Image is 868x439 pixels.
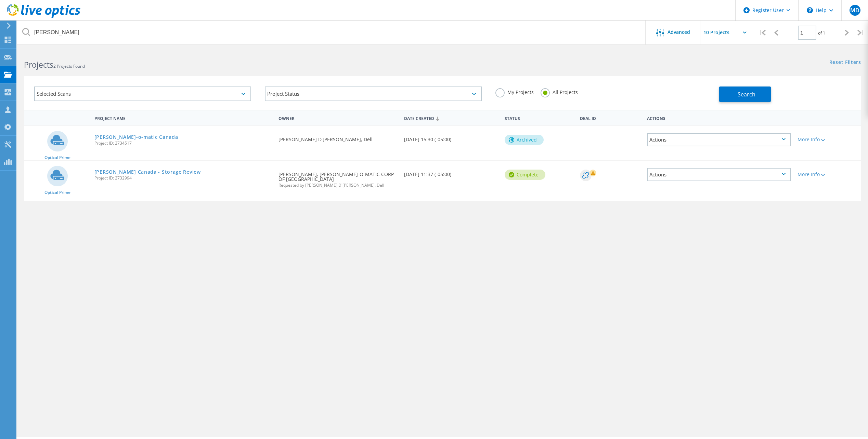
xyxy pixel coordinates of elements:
span: 2 Projects Found [53,63,85,69]
a: Reset Filters [829,60,861,66]
span: Requested by [PERSON_NAME] D'[PERSON_NAME], Dell [278,183,397,187]
button: Search [719,87,771,102]
span: Project ID: 2732994 [94,176,272,180]
a: [PERSON_NAME]-o-matic Canada [94,135,178,139]
div: | [854,21,868,45]
span: Advanced [668,30,690,35]
div: Archived [505,135,544,145]
span: MD [850,8,859,13]
div: Project Status [265,87,482,101]
div: Complete [505,170,545,180]
b: Projects [24,59,53,70]
div: Actions [647,168,791,181]
span: of 1 [818,30,825,36]
div: [DATE] 15:30 (-05:00) [401,126,501,149]
div: Date Created [401,111,501,124]
svg: \n [807,7,813,13]
span: Optical Prime [44,190,70,195]
div: [DATE] 11:37 (-05:00) [401,161,501,184]
span: Optical Prime [44,156,70,160]
div: Actions [647,133,791,146]
div: Owner [275,111,401,124]
div: Actions [644,111,794,124]
div: Deal Id [576,111,644,124]
div: Status [501,111,576,124]
a: [PERSON_NAME] Canada - Storage Review [94,170,201,174]
div: [PERSON_NAME], [PERSON_NAME]-O-MATIC CORP OF [GEOGRAPHIC_DATA] [275,161,401,194]
div: More Info [798,172,858,177]
a: Live Optics Dashboard [7,14,80,19]
span: Project ID: 2734517 [94,141,272,145]
label: All Projects [541,88,578,95]
span: Search [738,91,755,98]
div: Selected Scans [34,87,251,101]
div: [PERSON_NAME] D'[PERSON_NAME], Dell [275,126,401,149]
div: Project Name [91,111,275,124]
input: Search projects by name, owner, ID, company, etc [17,21,646,44]
div: | [755,21,769,45]
label: My Projects [495,88,534,95]
div: More Info [798,137,858,142]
